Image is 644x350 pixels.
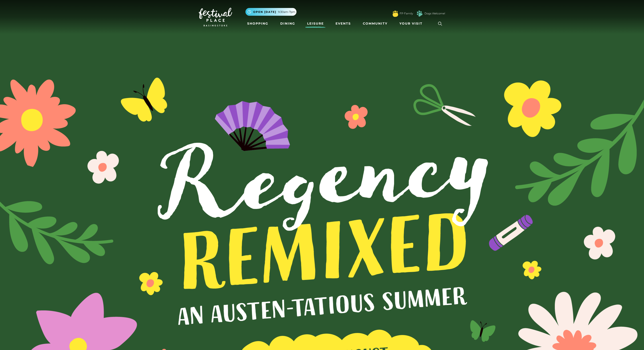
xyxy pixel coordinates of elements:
[253,10,276,14] span: Open [DATE]
[199,8,232,26] img: Festival Place Logo
[305,19,326,28] a: Leisure
[334,19,353,28] a: Events
[245,8,296,16] button: Open [DATE] 9.30am-7pm
[278,10,295,14] span: 9.30am-7pm
[399,21,423,26] span: Your Visit
[245,19,270,28] a: Shopping
[398,19,427,28] a: Your Visit
[361,19,389,28] a: Community
[279,19,297,28] a: Dining
[400,12,413,16] a: FP Family
[425,12,445,16] a: Dogs Welcome!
